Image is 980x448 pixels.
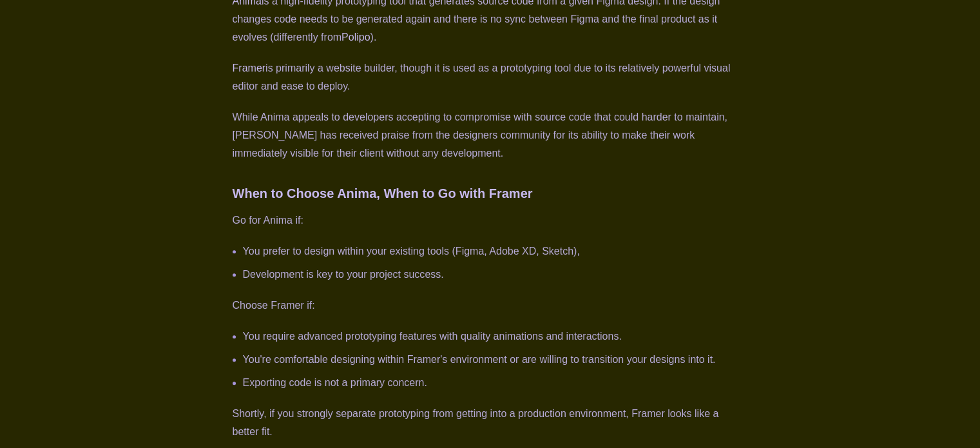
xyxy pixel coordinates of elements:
li: Exporting code is not a primary concern. [243,374,748,392]
a: Framer [233,63,266,73]
a: Polipo [341,32,370,43]
li: You require advanced prototyping features with quality animations and interactions. [243,327,748,346]
p: Choose Framer if: [233,297,748,315]
strong: When to Choose Anima, When to Go with Framer [233,186,533,200]
li: You're comfortable designing within Framer's environment or are willing to transition your design... [243,351,748,369]
p: Go for Anima if: [233,211,748,229]
li: You prefer to design within your existing tools (Figma, Adobe XD, Sketch), [243,242,748,260]
p: While Anima appeals to developers accepting to compromise with source code that could harder to m... [233,108,748,162]
p: is primarily a website builder, though it is used as a prototyping tool due to its relatively pow... [233,59,748,95]
p: Shortly, if you strongly separate prototyping from getting into a production environment, Framer ... [233,405,748,441]
li: Development is key to your project success. [243,266,748,284]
